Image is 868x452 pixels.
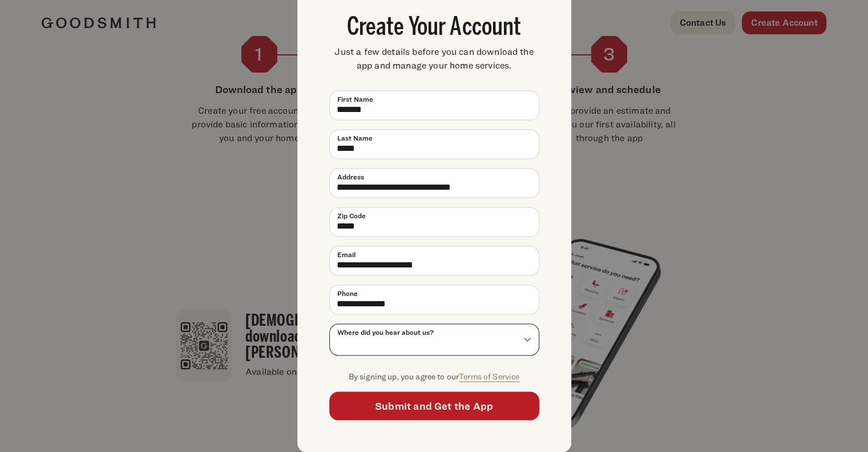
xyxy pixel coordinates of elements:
[337,133,373,143] span: Last Name
[329,392,539,421] button: Submit and Get the App
[337,288,358,298] span: Phone
[337,210,366,221] span: Zip Code
[337,249,356,259] span: Email
[329,370,539,383] p: By signing up, you agree to our
[329,15,539,40] span: Create Your Account
[329,45,539,72] span: Just a few details before you can download the app and manage your home services.
[337,327,434,337] span: Where did you hear about us?
[459,371,519,381] a: Terms of Service
[337,94,373,104] span: First Name
[337,171,364,182] span: Address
